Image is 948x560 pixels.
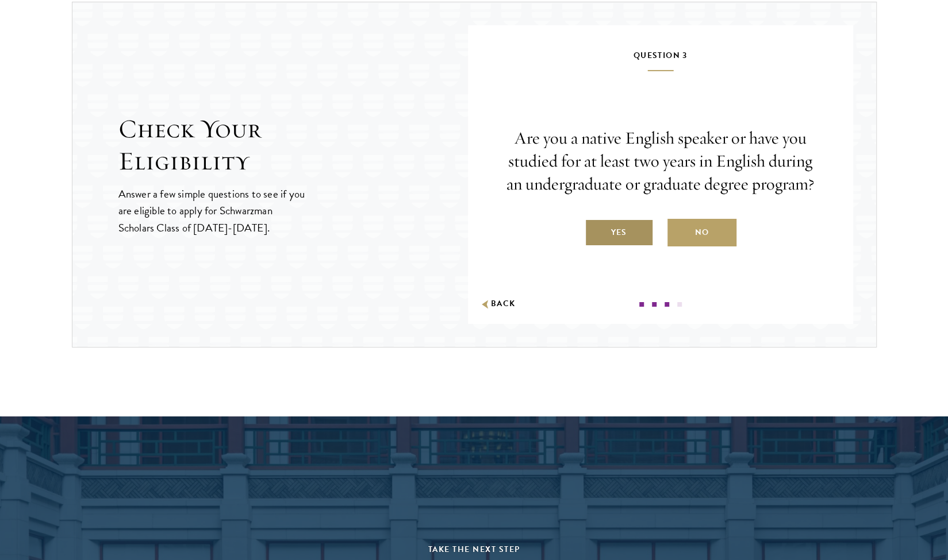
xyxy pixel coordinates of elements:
label: No [667,219,736,246]
button: Back [479,298,516,310]
h5: Question 3 [502,48,819,71]
label: Yes [585,219,654,246]
h2: Check Your Eligibility [118,113,468,177]
p: Are you a native English speaker or have you studied for at least two years in English during an ... [502,127,819,196]
div: Take the Next Step [207,542,742,557]
p: Answer a few simple questions to see if you are eligible to apply for Schwarzman Scholars Class o... [118,186,306,235]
